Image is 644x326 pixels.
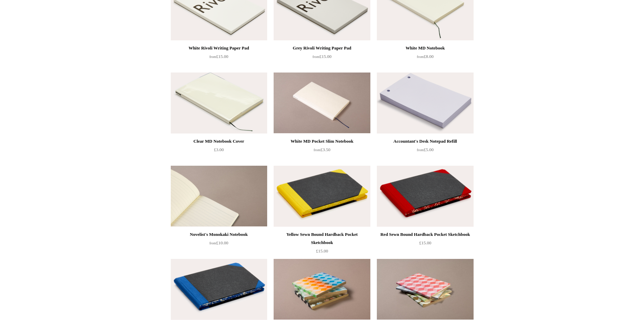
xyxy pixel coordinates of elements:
[171,230,267,258] a: Novelist's Monokaki Notebook from£10.00
[171,137,267,165] a: Clear MD Notebook Cover £3.00
[314,147,330,152] span: £3.50
[172,230,265,239] div: Novelist's Monokaki Notebook
[379,137,472,145] div: Accountant's Desk Notepad Refill
[313,55,319,59] span: from
[171,166,267,227] a: Novelist's Monokaki Notebook Novelist's Monokaki Notebook
[379,230,472,239] div: Red Sewn Bound Hardback Pocket Sketchbook
[314,148,320,152] span: from
[377,44,473,72] a: White MD Notebook from£8.00
[171,166,267,227] img: Novelist's Monokaki Notebook
[377,259,473,320] img: Astier De Villatte Medium Notebook
[172,44,265,52] div: White Rivoli Writing Paper Pad
[274,137,370,165] a: White MD Pocket Slim Notebook from£3.50
[274,166,370,227] a: Yellow Sewn Bound Hardback Pocket Sketchbook Yellow Sewn Bound Hardback Pocket Sketchbook
[379,44,472,52] div: White MD Notebook
[377,166,473,227] a: Red Sewn Bound Hardback Pocket Sketchbook Red Sewn Bound Hardback Pocket Sketchbook
[377,230,473,258] a: Red Sewn Bound Hardback Pocket Sketchbook £15.00
[275,44,368,52] div: Grey Rivoli Writing Paper Pad
[377,137,473,165] a: Accountant's Desk Notepad Refill from£5.00
[274,73,370,134] img: White MD Pocket Slim Notebook
[274,259,370,320] img: Astier De Villatte Large Notebook
[316,248,328,253] span: £15.00
[209,240,228,245] span: £10.00
[417,54,434,59] span: £8.00
[171,73,267,134] img: Clear MD Notebook Cover
[209,55,216,59] span: from
[417,148,424,152] span: from
[377,73,473,134] img: Accountant's Desk Notepad Refill
[214,147,224,152] span: £3.00
[417,55,424,59] span: from
[275,137,368,145] div: White MD Pocket Slim Notebook
[377,73,473,134] a: Accountant's Desk Notepad Refill Accountant's Desk Notepad Refill
[209,241,216,245] span: from
[377,166,473,227] img: Red Sewn Bound Hardback Pocket Sketchbook
[275,230,368,247] div: Yellow Sewn Bound Hardback Pocket Sketchbook
[171,259,267,320] a: Blue Sewn Bound Hardback Pocket Sketchbook Blue Sewn Bound Hardback Pocket Sketchbook
[417,147,434,152] span: £5.00
[274,259,370,320] a: Astier De Villatte Large Notebook Astier De Villatte Large Notebook
[274,230,370,258] a: Yellow Sewn Bound Hardback Pocket Sketchbook £15.00
[171,44,267,72] a: White Rivoli Writing Paper Pad from£15.00
[274,73,370,134] a: White MD Pocket Slim Notebook White MD Pocket Slim Notebook
[274,166,370,227] img: Yellow Sewn Bound Hardback Pocket Sketchbook
[419,240,431,245] span: £15.00
[274,44,370,72] a: Grey Rivoli Writing Paper Pad from£15.00
[171,73,267,134] a: Clear MD Notebook Cover Clear MD Notebook Cover
[172,137,265,145] div: Clear MD Notebook Cover
[313,54,332,59] span: £15.00
[377,259,473,320] a: Astier De Villatte Medium Notebook Astier De Villatte Medium Notebook
[209,54,228,59] span: £15.00
[171,259,267,320] img: Blue Sewn Bound Hardback Pocket Sketchbook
